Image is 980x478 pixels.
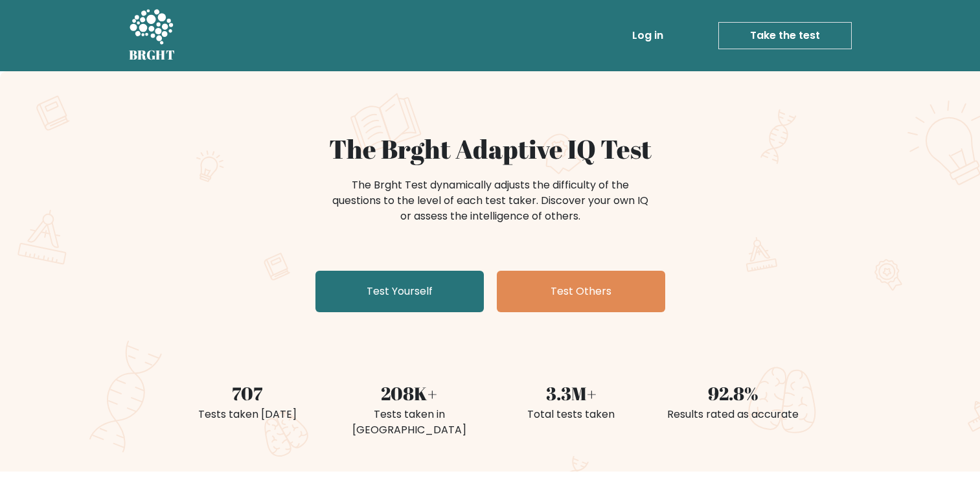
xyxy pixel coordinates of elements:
div: 3.3M+ [498,380,644,407]
div: Tests taken in [GEOGRAPHIC_DATA] [336,407,483,438]
div: 92.8% [660,380,806,407]
div: Total tests taken [498,407,644,422]
div: Tests taken [DATE] [174,407,321,422]
a: BRGHT [129,5,176,66]
div: The Brght Test dynamically adjusts the difficulty of the questions to the level of each test take... [328,177,652,224]
div: Results rated as accurate [660,407,806,422]
a: Test Yourself [315,271,484,312]
h1: The Brght Adaptive IQ Test [174,133,806,165]
div: 208K+ [336,380,483,407]
div: 707 [174,380,321,407]
h5: BRGHT [129,47,176,63]
a: Test Others [497,271,665,312]
a: Take the test [718,22,852,49]
a: Log in [627,23,668,49]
